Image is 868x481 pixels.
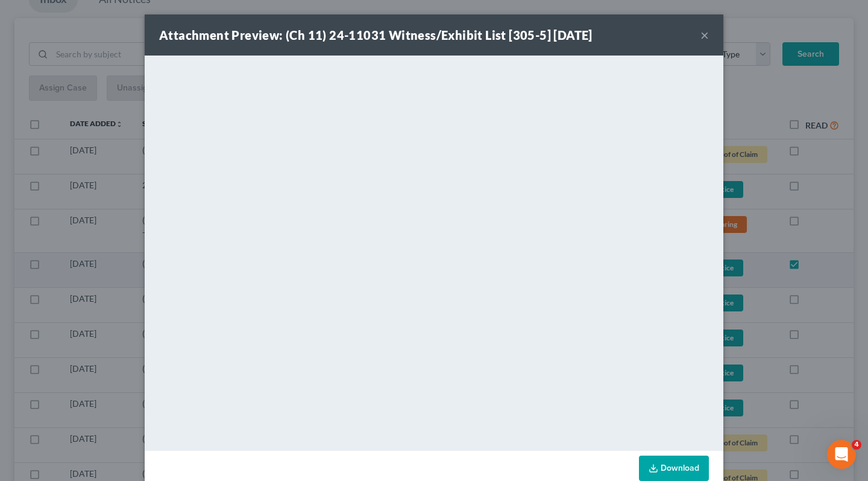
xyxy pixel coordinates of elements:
span: 4 [852,440,861,450]
iframe: <object ng-attr-data='[URL][DOMAIN_NAME]' type='application/pdf' width='100%' height='650px'></ob... [145,56,723,448]
strong: Attachment Preview: (Ch 11) 24-11031 Witness/Exhibit List [305-5] [DATE] [159,28,593,42]
iframe: Intercom live chat [827,440,856,469]
button: × [700,28,709,42]
a: Download [639,456,709,481]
